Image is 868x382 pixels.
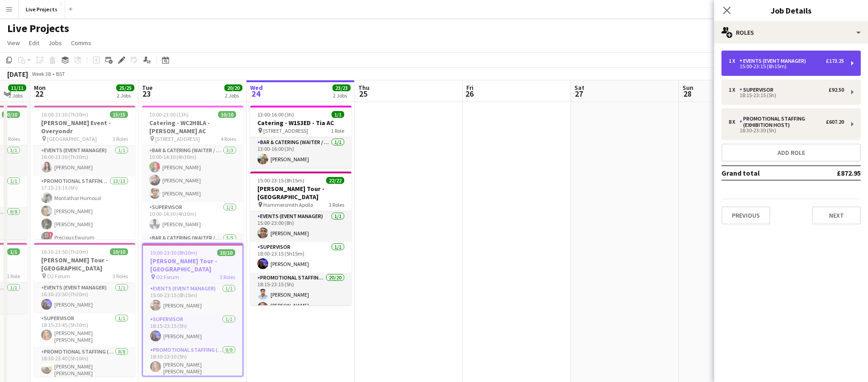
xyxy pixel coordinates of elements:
[143,314,242,345] app-card-role: Supervisor1/118:15-23:15 (5h)[PERSON_NAME]
[47,273,70,280] span: O2 Forum
[721,206,770,224] button: Previous
[220,274,235,280] span: 3 Roles
[34,84,46,92] span: Mon
[826,119,844,125] div: £607.20
[729,64,844,69] div: 15:00-23:15 (8h15m)
[113,135,128,142] span: 3 Roles
[155,135,200,142] span: [STREET_ADDRESS]
[143,284,242,314] app-card-role: Events (Event Manager)1/115:00-23:15 (8h15m)[PERSON_NAME]
[34,313,135,347] app-card-role: Supervisor1/118:15-23:45 (5h30m)[PERSON_NAME] [PERSON_NAME]
[48,232,53,237] span: !
[224,84,242,91] span: 20/20
[257,177,304,184] span: 15:00-23:15 (8h15m)
[263,201,313,208] span: Hammersmith Apollo
[714,22,868,43] div: Roles
[142,106,243,239] app-job-card: 10:00-23:00 (13h)10/10Catering - WC2H8LA - [PERSON_NAME] AC [STREET_ADDRESS]4 RolesBar & Catering...
[156,274,179,280] span: O2 Forum
[142,84,152,92] span: Tue
[143,257,242,273] h3: [PERSON_NAME] Tour - [GEOGRAPHIC_DATA]
[250,106,351,168] div: 13:00-16:00 (3h)1/1Catering - W1S3ED - Tia AC [STREET_ADDRESS]1 RoleBar & Catering (Waiter / wait...
[34,256,135,272] h3: [PERSON_NAME] Tour - [GEOGRAPHIC_DATA]
[117,92,134,99] div: 2 Jobs
[41,111,88,118] span: 16:00-23:30 (7h30m)
[250,242,351,273] app-card-role: Supervisor1/118:00-23:15 (5h15m)[PERSON_NAME]
[250,172,351,305] div: 15:00-23:15 (8h15m)22/22[PERSON_NAME] Tour - [GEOGRAPHIC_DATA] Hammersmith Apollo3 RolesEvents (E...
[113,273,128,280] span: 3 Roles
[250,211,351,242] app-card-role: Events (Event Manager)1/115:00-23:00 (8h)[PERSON_NAME]
[714,5,868,16] h3: Job Details
[326,177,344,184] span: 22/22
[116,84,134,91] span: 25/25
[826,58,844,64] div: £173.25
[34,119,135,135] h3: [PERSON_NAME] Event - Overyondr
[9,92,26,99] div: 2 Jobs
[221,135,236,142] span: 4 Roles
[740,58,810,64] div: Events (Event Manager)
[7,22,69,35] h1: Live Projects
[47,135,97,142] span: [GEOGRAPHIC_DATA]
[263,127,308,134] span: [STREET_ADDRESS]
[721,144,861,162] button: Add role
[8,84,26,91] span: 11/11
[217,249,235,256] span: 10/10
[729,93,844,98] div: 18:15-23:15 (5h)
[807,166,861,180] td: £872.95
[67,37,95,49] a: Comms
[7,70,28,79] div: [DATE]
[34,106,135,239] app-job-card: 16:00-23:30 (7h30m)15/15[PERSON_NAME] Event - Overyondr [GEOGRAPHIC_DATA]3 RolesEvents (Event Man...
[729,58,740,64] div: 1 x
[329,201,344,208] span: 3 Roles
[683,84,693,92] span: Sun
[110,248,128,255] span: 10/10
[142,233,243,316] app-card-role: Bar & Catering (Waiter / waitress)5/5
[142,119,243,135] h3: Catering - WC2H8LA - [PERSON_NAME] AC
[30,70,52,77] span: Week 38
[71,39,91,47] span: Comms
[25,37,43,49] a: Edit
[5,135,20,142] span: 3 Roles
[257,111,294,118] span: 13:00-16:00 (3h)
[250,137,351,168] app-card-role: Bar & Catering (Waiter / waitress)1/113:00-16:00 (3h)[PERSON_NAME]
[250,84,263,92] span: Wed
[142,243,243,377] app-job-card: 15:00-23:30 (8h30m)10/10[PERSON_NAME] Tour - [GEOGRAPHIC_DATA] O2 Forum3 RolesEvents (Event Manag...
[41,248,88,255] span: 16:30-23:50 (7h20m)
[250,185,351,201] h3: [PERSON_NAME] Tour - [GEOGRAPHIC_DATA]
[7,39,20,47] span: View
[142,202,243,233] app-card-role: Supervisor1/110:00-14:30 (4h30m)[PERSON_NAME]
[149,111,189,118] span: 10:00-23:00 (13h)
[466,84,474,92] span: Fri
[721,166,807,180] td: Grand total
[150,249,197,256] span: 15:00-23:30 (8h30m)
[681,89,693,99] span: 28
[110,111,128,118] span: 15/15
[7,248,20,255] span: 1/1
[2,111,20,118] span: 10/10
[225,92,242,99] div: 2 Jobs
[573,89,584,99] span: 27
[34,243,135,377] app-job-card: 16:30-23:50 (7h20m)10/10[PERSON_NAME] Tour - [GEOGRAPHIC_DATA] O2 Forum3 RolesEvents (Event Manag...
[729,128,844,133] div: 18:30-23:30 (5h)
[4,37,24,49] a: View
[357,89,370,99] span: 25
[142,145,243,202] app-card-role: Bar & Catering (Waiter / waitress)3/310:00-14:30 (4h30m)[PERSON_NAME][PERSON_NAME][PERSON_NAME]
[729,119,740,125] div: 8 x
[829,87,844,93] div: £92.50
[7,273,20,280] span: 1 Role
[19,0,65,18] button: Live Projects
[812,206,861,224] button: Next
[358,84,370,92] span: Thu
[740,116,826,128] div: Promotional Staffing (Exhibition Host)
[34,283,135,313] app-card-role: Events (Event Manager)1/116:30-23:50 (7h20m)[PERSON_NAME]
[332,84,351,91] span: 23/23
[34,145,135,176] app-card-role: Events (Event Manager)1/116:00-23:30 (7h30m)[PERSON_NAME]
[465,89,474,99] span: 26
[740,87,777,93] div: Supervisor
[56,70,65,77] div: BST
[33,89,46,99] span: 22
[332,111,344,118] span: 1/1
[250,119,351,127] h3: Catering - W1S3ED - Tia AC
